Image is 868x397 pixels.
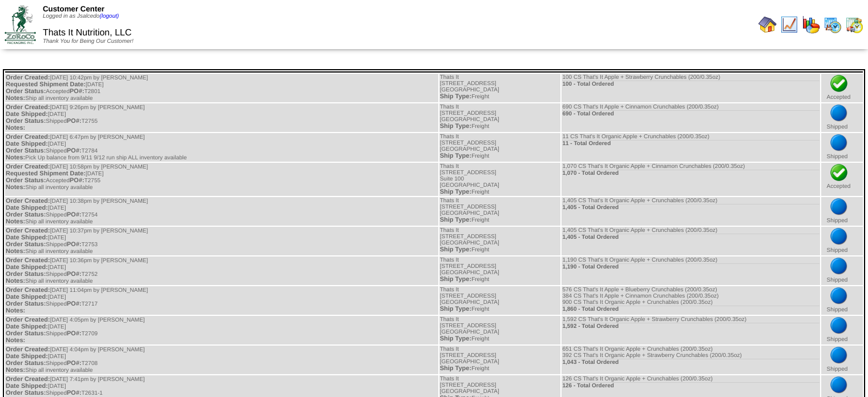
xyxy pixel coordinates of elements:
img: graph.gif [802,15,820,34]
span: PO#: [67,330,82,337]
td: Shipped [821,316,863,344]
span: PO#: [67,300,82,307]
td: 1,405 CS That's It Organic Apple + Crunchables (200/0.35oz) [562,227,819,255]
img: calendarinout.gif [845,15,863,34]
span: Ship Type: [440,246,471,253]
span: PO#: [70,177,84,184]
img: bluedot.png [830,227,848,246]
span: Date Shipped: [6,204,48,211]
div: 126 - Total Ordered [562,382,819,389]
span: Date Shipped: [6,383,48,390]
span: Notes: [6,95,25,102]
span: Order Created: [6,287,50,294]
img: line_graph.gif [780,15,798,34]
div: 100 - Total Ordered [562,81,819,87]
span: Order Status: [6,390,46,396]
span: Customer Center [43,5,104,13]
td: Accepted [821,74,863,102]
td: [DATE] 10:38pm by [PERSON_NAME] [DATE] Shipped T2754 Ship all inventory available [5,197,438,226]
span: Order Status: [6,177,46,184]
td: 576 CS That's It Apple + Blueberry Crunchables (200/0.35oz) 384 CS That's It Apple + Cinnamon Cru... [562,286,819,315]
img: calendarprod.gif [823,15,842,34]
img: check.png [830,74,848,93]
span: Ship Type: [440,276,471,283]
span: Order Status: [6,330,46,337]
td: 1,405 CS That's It Organic Apple + Crunchables (200/0.35oz) [562,197,819,226]
span: Notes: [6,154,25,161]
span: PO#: [67,241,82,248]
td: Thats It [STREET_ADDRESS] [GEOGRAPHIC_DATA] Freight [439,197,561,226]
td: Shipped [821,256,863,285]
img: bluedot.png [830,376,848,394]
img: bluedot.png [830,346,848,364]
td: [DATE] 11:04pm by [PERSON_NAME] [DATE] Shipped T2717 [5,286,438,315]
td: Thats It [STREET_ADDRESS] [GEOGRAPHIC_DATA] Freight [439,227,561,255]
span: Thats It Nutrition, LLC [43,28,132,38]
img: bluedot.png [830,104,848,122]
td: Shipped [821,286,863,315]
td: [DATE] 4:05pm by [PERSON_NAME] [DATE] Shipped T2709 [5,316,438,344]
span: Date Shipped: [6,234,48,241]
td: Shipped [821,197,863,226]
img: check.png [830,163,848,182]
td: [DATE] 10:58pm by [PERSON_NAME] [DATE] Accepted T2755 Ship all inventory available [5,163,438,196]
div: 1,405 - Total Ordered [562,234,819,240]
span: Ship Type: [440,189,471,195]
span: Order Created: [6,316,50,323]
span: Order Status: [6,88,46,95]
div: 1,405 - Total Ordered [562,204,819,211]
td: 1,592 CS That's It Organic Apple + Strawberry Crunchables (200/0.35oz) [562,316,819,344]
span: Order Created: [6,257,50,264]
td: [DATE] 10:36pm by [PERSON_NAME] [DATE] Shipped T2752 Ship all inventory available [5,256,438,285]
td: Shipped [821,103,863,132]
a: (logout) [99,13,119,19]
span: Ship Type: [440,365,471,372]
td: [DATE] 10:42pm by [PERSON_NAME] [DATE] Accepted T2801 Ship all inventory available [5,74,438,102]
span: Order Status: [6,360,46,367]
span: Ship Type: [440,123,471,130]
span: Order Status: [6,271,46,278]
div: 1,070 - Total Ordered [562,170,819,177]
td: Shipped [821,346,863,374]
div: 690 - Total Ordered [562,110,819,117]
span: Order Created: [6,104,50,111]
td: [DATE] 4:04pm by [PERSON_NAME] [DATE] Shipped T2708 Ship all inventory available [5,346,438,374]
td: Shipped [821,227,863,255]
span: Date Shipped: [6,294,48,300]
span: PO#: [70,88,84,95]
span: Thank You for Being Our Customer! [43,38,134,45]
span: Requested Shipment Date: [6,170,86,177]
span: Date Shipped: [6,353,48,360]
td: Shipped [821,133,863,162]
span: Ship Type: [440,93,471,100]
span: Ship Type: [440,335,471,342]
td: Thats It [STREET_ADDRESS] [GEOGRAPHIC_DATA] Freight [439,316,561,344]
span: PO#: [67,271,82,278]
span: Order Created: [6,376,50,383]
td: Thats It [STREET_ADDRESS] [GEOGRAPHIC_DATA] Freight [439,286,561,315]
span: PO#: [67,118,82,125]
span: Order Status: [6,300,46,307]
span: Notes: [6,125,25,131]
td: Accepted [821,163,863,196]
span: PO#: [67,147,82,154]
td: [DATE] 10:37pm by [PERSON_NAME] [DATE] Shipped T2753 Ship all inventory available [5,227,438,255]
span: Order Created: [6,227,50,234]
span: Ship Type: [440,216,471,223]
img: bluedot.png [830,316,848,335]
div: 1,043 - Total Ordered [562,359,819,366]
span: Order Status: [6,147,46,154]
span: PO#: [67,360,82,367]
span: Order Created: [6,74,50,81]
td: Thats It [STREET_ADDRESS] [GEOGRAPHIC_DATA] Freight [439,74,561,102]
span: Notes: [6,307,25,314]
span: Order Status: [6,211,46,218]
td: [DATE] 6:47pm by [PERSON_NAME] [DATE] Shipped T2784 Pick Up balance from 9/11 9/12 run ship ALL i... [5,133,438,162]
td: 11 CS That's It Organic Apple + Crunchables (200/0.35oz) [562,133,819,162]
span: Date Shipped: [6,264,48,271]
td: Thats It [STREET_ADDRESS] [GEOGRAPHIC_DATA] Freight [439,256,561,285]
td: 651 CS That's It Organic Apple + Crunchables (200/0.35oz) 392 CS That's It Organic Apple + Strawb... [562,346,819,374]
span: Notes: [6,184,25,191]
td: [DATE] 9:26pm by [PERSON_NAME] [DATE] Shipped T2755 [5,103,438,132]
div: 11 - Total Ordered [562,140,819,147]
